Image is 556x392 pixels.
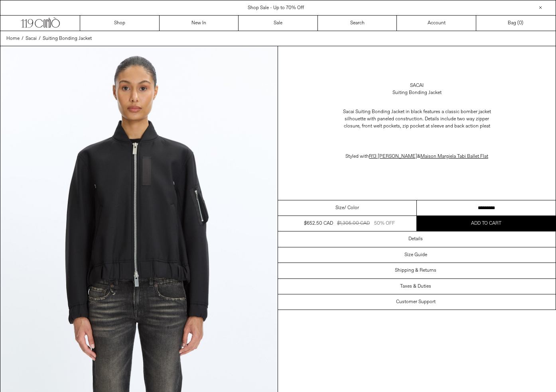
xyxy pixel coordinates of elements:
h3: Customer Support [396,299,436,305]
span: Add to cart [471,220,501,227]
span: Sacai [26,35,37,42]
button: Add to cart [417,216,556,231]
span: Home [6,35,20,42]
a: Sacai [410,82,424,89]
a: Maison Margiela Tabi Ballet Flat [420,153,488,160]
span: / [22,35,24,42]
a: R13 [PERSON_NAME] [369,153,417,160]
h3: Taxes & Duties [400,284,431,289]
a: Suiting Bonding Jacket [43,35,92,42]
a: Shop [80,16,160,31]
span: Suiting Bonding Jacket [43,35,92,42]
span: / [39,35,41,42]
span: 0 [519,20,522,26]
h3: Size Guide [404,252,427,258]
a: New In [160,16,239,31]
a: Sale [239,16,318,31]
a: Home [6,35,20,42]
a: Shop Sale - Up to 70% Off [248,5,304,11]
span: Styled with & [345,153,488,160]
span: / Color [344,204,359,212]
div: 50% OFF [374,220,395,227]
a: Account [397,16,476,31]
p: Sacai Suiting Bonding Jacket in black features a classic bomber jacket silhouette with paneled co... [337,104,497,134]
span: ) [519,20,523,27]
a: Bag () [476,16,556,31]
a: Search [318,16,397,31]
div: $1,305.00 CAD [337,220,370,227]
div: Suiting Bonding Jacket [392,89,442,96]
a: Sacai [26,35,37,42]
span: Size [335,204,344,212]
h3: Details [408,236,423,242]
div: $652.50 CAD [304,220,333,227]
h3: Shipping & Returns [395,268,436,273]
